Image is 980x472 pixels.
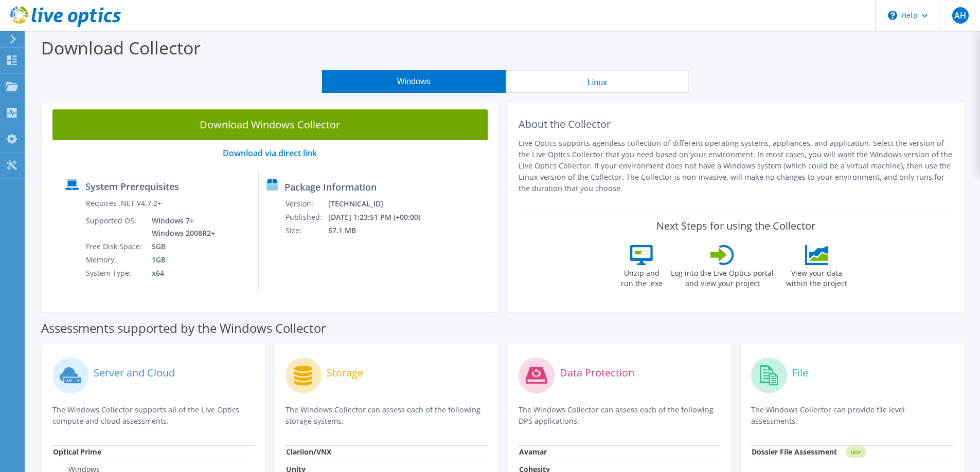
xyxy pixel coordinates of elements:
[656,220,815,232] label: Next Steps for using the Collector
[888,11,897,20] svg: \n
[670,265,774,289] label: Log into the Live Optics portal and view your project
[328,224,434,237] td: 57.1 MB
[328,211,434,224] td: [DATE] 1:23:51 PM (+00:00)
[779,265,853,289] label: View your data within the project
[285,197,328,211] td: Version:
[52,109,488,140] a: Download Windows Collector
[952,7,969,24] span: AH
[85,267,144,280] td: System Type:
[285,211,328,224] td: Published:
[506,70,689,93] button: Linux
[52,404,255,427] p: The Windows Collector supports all of the Live Optics compute and cloud assessments.
[144,240,217,253] td: 5GB
[560,368,634,378] label: Data Protection
[144,253,217,267] td: 1GB
[328,197,434,211] td: [TECHNICAL_ID]
[85,240,144,253] td: Free Disk Space:
[284,182,377,192] label: Package Information
[86,198,162,209] label: Requires .NET V4.7.2+
[144,267,217,280] td: x64
[322,70,506,93] button: Windows
[94,368,175,378] label: Server and Cloud
[792,368,808,378] label: File
[519,404,721,427] p: The Windows Collector can assess each of the following DPS applications.
[286,447,331,457] strong: Clariion/VNX
[286,404,488,427] p: The Windows Collector can assess each of the following storage systems.
[618,265,665,289] label: Unzip and run the .exe
[85,214,144,240] td: Supported OS:
[285,224,328,237] td: Size:
[851,449,861,455] tspan: NEW!
[519,138,954,194] p: Live Optics supports agentless collection of different operating systems, appliances, and applica...
[752,447,837,457] strong: Dossier File Assessment
[519,118,954,130] h2: About the Collector
[53,447,101,457] strong: Optical Prime
[85,181,179,192] label: System Prerequisites
[41,36,201,60] label: Download Collector
[223,147,317,159] a: Download via direct link
[327,368,363,378] label: Storage
[751,404,953,427] p: The Windows Collector can provide file level assessments.
[85,253,144,267] td: Memory:
[144,214,217,240] td: Windows 7+ Windows 2008R2+
[41,323,326,333] label: Assessments supported by the Windows Collector
[519,447,547,457] strong: Avamar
